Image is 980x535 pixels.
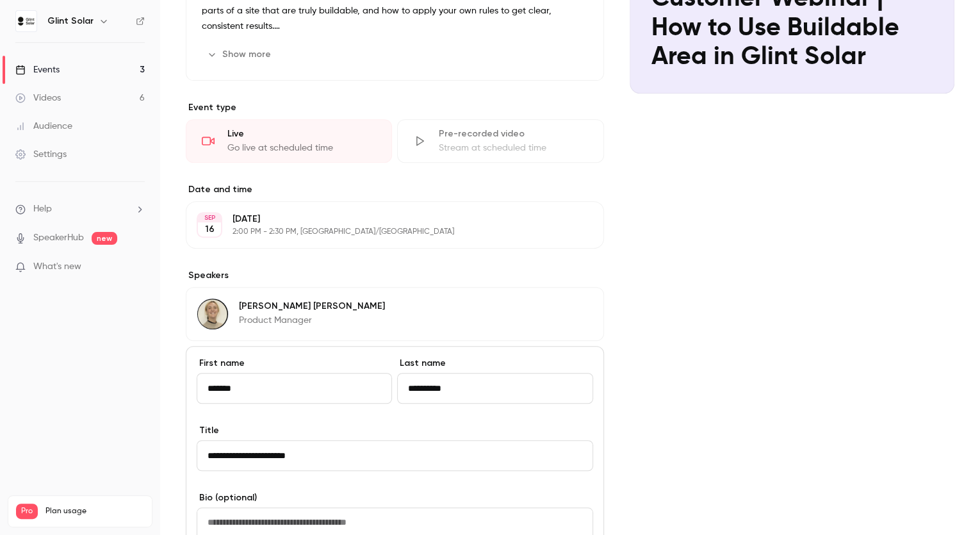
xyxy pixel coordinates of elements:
[239,300,385,313] p: [PERSON_NAME] [PERSON_NAME]
[16,11,37,31] img: Glint Solar
[15,148,67,161] div: Settings
[197,424,593,437] label: Title
[186,183,604,196] label: Date and time
[129,261,145,273] iframe: Noticeable Trigger
[227,142,376,154] div: Go live at scheduled time
[92,232,117,245] span: new
[227,128,376,140] div: Live
[186,101,604,114] p: Event type
[397,119,603,163] div: Pre-recorded videoStream at scheduled time
[186,269,604,282] label: Speakers
[33,231,84,245] a: SpeakerHub
[33,260,81,274] span: What's new
[186,119,392,163] div: LiveGo live at scheduled time
[205,223,215,236] p: 16
[197,357,392,370] label: First name
[186,287,604,341] div: Kersten Williams[PERSON_NAME] [PERSON_NAME]Product Manager
[197,299,228,329] img: Kersten Williams
[233,227,536,237] p: 2:00 PM - 2:30 PM, [GEOGRAPHIC_DATA]/[GEOGRAPHIC_DATA]
[33,202,52,216] span: Help
[15,63,60,76] div: Events
[15,92,61,104] div: Videos
[45,506,144,516] span: Plan usage
[197,491,593,504] label: Bio (optional)
[439,128,587,140] div: Pre-recorded video
[16,504,38,519] span: Pro
[202,44,279,65] button: Show more
[15,202,145,216] li: help-dropdown-opener
[15,120,72,133] div: Audience
[198,213,221,222] div: SEP
[397,357,592,370] label: Last name
[239,314,385,327] p: Product Manager
[233,213,536,226] p: [DATE]
[439,142,587,154] div: Stream at scheduled time
[47,15,94,28] h6: Glint Solar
